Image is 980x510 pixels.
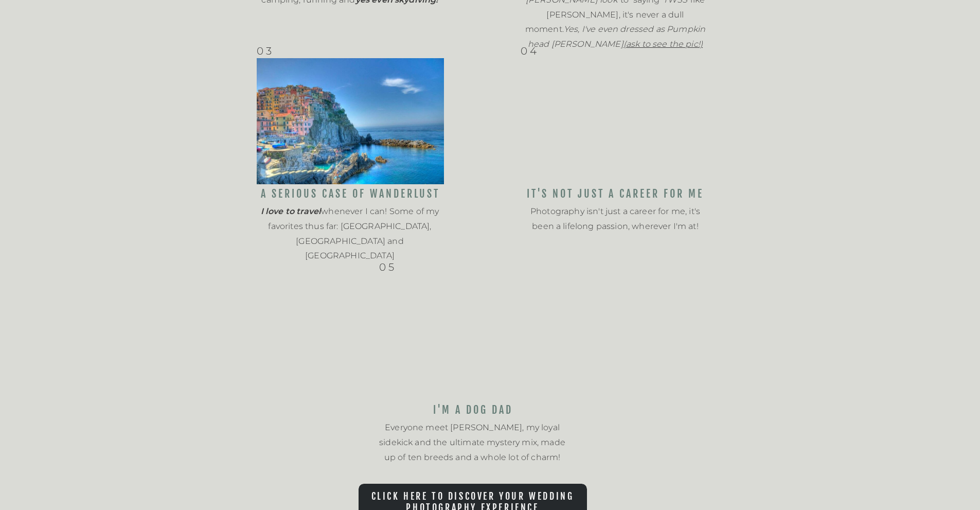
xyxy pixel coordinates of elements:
u: (ask to see the pic!) [623,39,703,49]
i: I love to travel [261,206,322,216]
p: 04 [521,43,541,60]
p: whenever I can! Some of my favorites thus far: [GEOGRAPHIC_DATA], [GEOGRAPHIC_DATA] and [GEOGRAPH... [256,204,444,232]
nav: Click here to Discover Your Wedding Photography Experience [359,491,587,508]
h3: it's NOT just a career FOR ME [522,188,709,204]
p: Photography isn't just a career for me, it's been a lifelong passion, wherever I'm at! [522,204,709,232]
p: 03 [257,43,277,60]
h3: I'm A DOG DAD [379,404,567,420]
p: Everyone meet [PERSON_NAME], my loyal sidekick and the ultimate mystery mix, made up of ten breed... [379,420,566,466]
h3: a SERIOUS CASE OF WANDERLUST [257,188,444,204]
i: Yes, I've even dressed as Pumpkin head [PERSON_NAME] [528,24,705,49]
a: Click here to Discover Your WeddingPhotography Experience [359,491,587,508]
p: 05 [379,259,399,276]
